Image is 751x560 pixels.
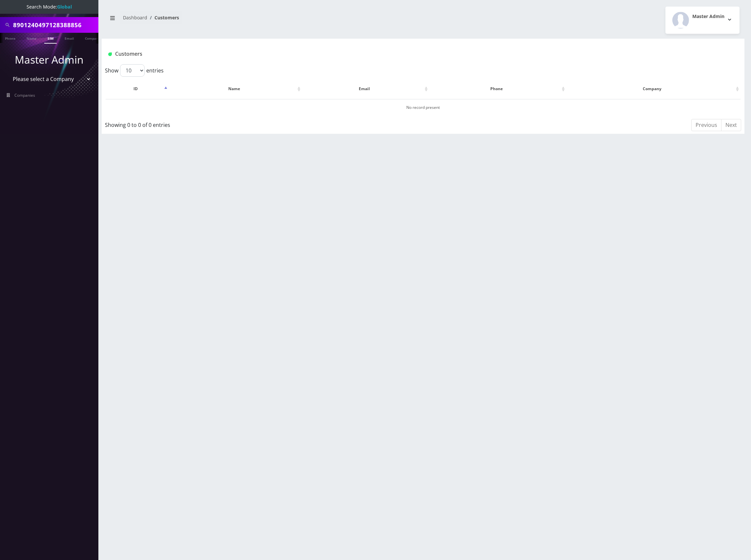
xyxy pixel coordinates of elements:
a: Next [721,119,741,131]
input: Search All Companies [13,19,97,31]
li: Customers [147,14,179,21]
span: Search Mode: [27,4,72,10]
td: No record present [106,99,741,116]
span: Companies [14,92,35,98]
select: Showentries [120,64,145,77]
h1: Customers [108,51,631,57]
a: Dashboard [123,14,147,21]
th: ID: activate to sort column descending [106,79,169,98]
a: Previous [691,119,721,131]
a: Email [61,33,77,43]
nav: breadcrumb [107,11,418,30]
label: Show entries [105,64,164,77]
button: Master Admin [665,7,740,34]
a: Name [23,33,40,43]
div: Showing 0 to 0 of 0 entries [105,118,365,129]
th: Company: activate to sort column ascending [567,79,741,98]
th: Phone: activate to sort column ascending [430,79,566,98]
a: Phone [2,33,19,43]
th: Name: activate to sort column ascending [170,79,302,98]
strong: Global [57,4,72,10]
a: Company [82,33,104,43]
a: SIM [44,33,57,44]
th: Email: activate to sort column ascending [303,79,429,98]
h2: Master Admin [692,14,724,19]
